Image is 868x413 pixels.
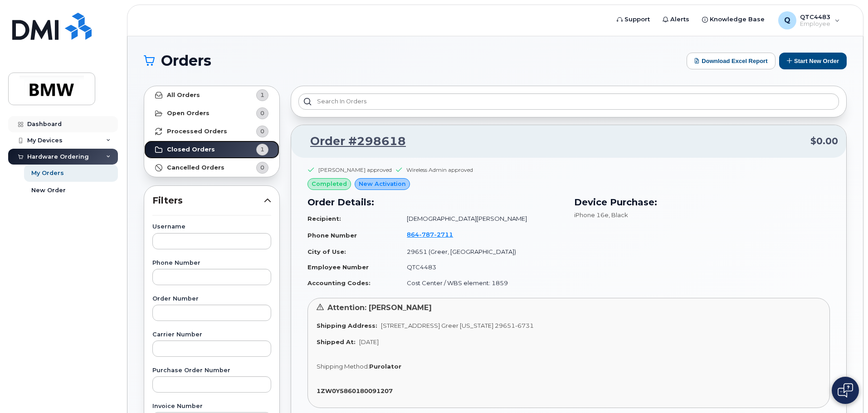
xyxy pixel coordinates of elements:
[399,259,563,275] td: QTC4483
[260,163,264,172] span: 0
[161,54,211,68] span: Orders
[312,180,347,188] span: completed
[609,211,628,219] span: , Black
[167,110,210,117] strong: Open Orders
[434,231,453,238] span: 2711
[307,195,563,209] h3: Order Details:
[381,322,534,329] span: [STREET_ADDRESS] Greer [US_STATE] 29651-6731
[260,127,264,136] span: 0
[144,159,279,177] a: Cancelled Orders0
[687,53,775,69] button: Download Excel Report
[307,248,346,255] strong: City of Use:
[144,86,279,104] a: All Orders1
[419,231,434,238] span: 787
[299,133,406,150] a: Order #298618
[307,263,369,271] strong: Employee Number
[359,338,379,345] span: [DATE]
[574,195,830,209] h3: Device Purchase:
[574,211,609,219] span: iPhone 16e
[399,244,563,260] td: 29651 (Greer, [GEOGRAPHIC_DATA])
[369,363,401,370] strong: Purolator
[144,122,279,141] a: Processed Orders0
[152,260,271,266] label: Phone Number
[144,104,279,122] a: Open Orders0
[779,53,847,69] button: Start New Order
[359,180,406,188] span: New Activation
[407,231,464,238] a: 8647872711
[317,322,377,329] strong: Shipping Address:
[838,383,853,398] img: Open chat
[307,232,357,239] strong: Phone Number
[399,211,563,227] td: [DEMOGRAPHIC_DATA][PERSON_NAME]
[317,363,369,370] span: Shipping Method:
[152,368,271,374] label: Purchase Order Number
[260,91,264,99] span: 1
[167,164,224,171] strong: Cancelled Orders
[152,296,271,302] label: Order Number
[144,141,279,159] a: Closed Orders1
[167,128,227,135] strong: Processed Orders
[152,194,264,207] span: Filters
[167,92,200,99] strong: All Orders
[260,145,264,154] span: 1
[152,224,271,230] label: Username
[307,215,341,222] strong: Recipient:
[318,166,392,174] div: [PERSON_NAME] approved
[152,332,271,338] label: Carrier Number
[317,387,396,394] a: 1ZW0Y5860180091207
[317,387,393,394] strong: 1ZW0Y5860180091207
[327,303,432,312] span: Attention: [PERSON_NAME]
[152,403,271,409] label: Invoice Number
[307,279,371,287] strong: Accounting Codes:
[406,166,473,174] div: Wireless Admin approved
[260,109,264,117] span: 0
[167,146,215,153] strong: Closed Orders
[317,338,356,345] strong: Shipped At:
[810,135,838,148] span: $0.00
[407,231,453,238] span: 864
[399,275,563,291] td: Cost Center / WBS element: 1859
[298,93,839,110] input: Search in orders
